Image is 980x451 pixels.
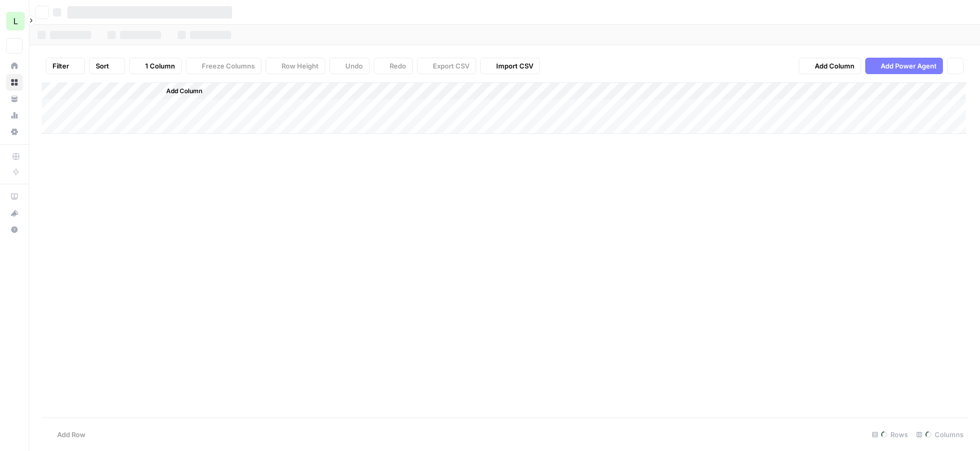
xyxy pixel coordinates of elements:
span: 1 Column [145,61,175,71]
a: Browse [6,74,23,91]
div: Columns [912,426,968,443]
span: Undo [345,61,363,71]
button: Workspace: Lob [6,8,23,34]
button: Freeze Columns [186,58,261,74]
span: Add Power Agent [881,61,937,71]
button: Add Power Agent [865,58,943,74]
span: Import CSV [496,61,533,71]
span: Add Row [57,429,85,440]
button: Row Height [266,58,325,74]
button: Add Column [153,84,206,98]
div: Rows [868,426,912,443]
button: Redo [374,58,413,74]
span: L [13,15,18,27]
span: Add Column [815,61,854,71]
a: Usage [6,107,23,124]
span: Row Height [282,61,319,71]
button: Add Column [799,58,861,74]
a: Settings [6,124,23,140]
span: Export CSV [433,61,469,71]
a: Your Data [6,91,23,107]
button: 1 Column [129,58,182,74]
button: What's new? [6,205,23,221]
div: What's new? [7,205,22,221]
button: Export CSV [417,58,476,74]
span: Freeze Columns [202,61,255,71]
button: Filter [46,58,85,74]
button: Add Row [42,426,92,443]
span: Add Column [166,86,202,96]
span: Redo [390,61,406,71]
span: Sort [96,61,109,71]
button: Help + Support [6,221,23,238]
span: Filter [52,61,69,71]
button: Undo [329,58,370,74]
button: Import CSV [480,58,540,74]
a: AirOps Academy [6,188,23,205]
button: Sort [89,58,125,74]
a: Home [6,58,23,74]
